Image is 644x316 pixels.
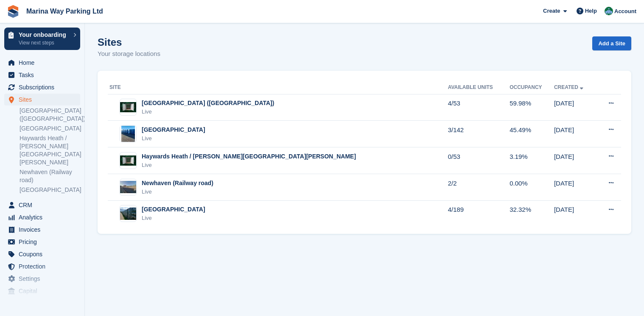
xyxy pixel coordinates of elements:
td: 45.49% [510,121,554,147]
span: Help [585,7,597,15]
a: menu [4,211,80,223]
img: stora-icon-8386f47178a22dfd0bd8f6a31ec36ba5ce8667c1dd55bd0f319d3a0aa187defe.svg [7,5,20,18]
th: Occupancy [510,81,554,94]
a: Haywards Heath / [PERSON_NAME][GEOGRAPHIC_DATA][PERSON_NAME] [20,134,80,166]
div: Live [142,214,205,222]
a: [GEOGRAPHIC_DATA] [20,125,80,133]
p: Your onboarding [19,32,69,38]
span: Analytics [19,211,70,223]
span: Tasks [19,69,70,81]
div: Live [142,188,213,196]
a: Created [554,84,585,90]
div: Live [142,161,356,169]
img: Image of Newhaven (Railway road) site [120,181,136,193]
div: Live [142,108,274,116]
td: 4/189 [448,200,510,227]
a: menu [4,57,80,69]
th: Site [108,81,448,94]
td: 59.98% [510,94,554,121]
td: [DATE] [554,94,596,121]
span: CRM [19,199,70,211]
span: Pricing [19,236,70,248]
img: Image of Brighton site [120,208,136,220]
td: 0/53 [448,147,510,174]
span: Sites [19,94,70,105]
a: Your onboarding View next steps [4,28,80,50]
span: Account [614,7,636,16]
div: [GEOGRAPHIC_DATA] [142,125,205,134]
p: View next steps [19,39,69,47]
a: menu [4,224,80,236]
span: Invoices [19,224,70,236]
span: Subscriptions [19,81,70,93]
td: 32.32% [510,200,554,227]
span: Create [543,7,560,15]
h1: Sites [98,36,160,48]
div: [GEOGRAPHIC_DATA] [142,205,205,214]
span: Capital [19,285,70,297]
a: menu [4,236,80,248]
a: menu [4,69,80,81]
a: menu [4,285,80,297]
a: menu [4,261,80,272]
td: 3/142 [448,121,510,147]
img: Image of Newhaven (Beach Road) site [120,102,136,112]
td: 2/2 [448,174,510,201]
img: Image of Peacehaven site [121,125,135,142]
div: Haywards Heath / [PERSON_NAME][GEOGRAPHIC_DATA][PERSON_NAME] [142,152,356,161]
td: [DATE] [554,200,596,227]
td: [DATE] [554,121,596,147]
img: Image of Haywards Heath / Burgess Hill site [120,155,136,166]
span: Settings [19,273,70,285]
div: Newhaven (Railway road) [142,179,213,188]
a: [GEOGRAPHIC_DATA] [20,186,80,194]
td: 0.00% [510,174,554,201]
p: Your storage locations [98,49,160,59]
img: Paul Lewis [605,7,613,15]
a: menu [4,81,80,93]
span: Coupons [19,248,70,260]
a: Add a Site [592,36,631,50]
td: [DATE] [554,174,596,201]
a: Newhaven (Railway road) [20,168,80,184]
a: menu [4,94,80,105]
span: Protection [19,261,70,272]
th: Available Units [448,81,510,94]
td: [DATE] [554,147,596,174]
td: 4/53 [448,94,510,121]
div: [GEOGRAPHIC_DATA] ([GEOGRAPHIC_DATA]) [142,99,274,108]
a: menu [4,273,80,285]
span: Home [19,57,70,69]
a: menu [4,199,80,211]
div: Live [142,134,205,143]
a: [GEOGRAPHIC_DATA] ([GEOGRAPHIC_DATA]) [20,107,80,123]
a: Marina Way Parking Ltd [23,4,106,18]
a: menu [4,248,80,260]
td: 3.19% [510,147,554,174]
